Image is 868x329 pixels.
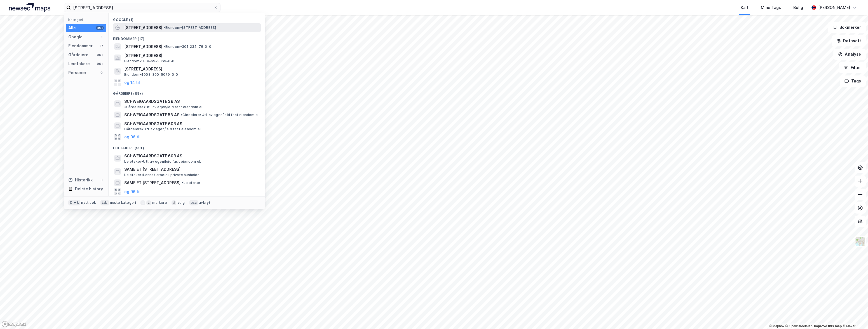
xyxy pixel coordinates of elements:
[124,120,259,127] span: SCHWEIGAARDSGATE 60B AS
[68,51,88,58] div: Gårdeiere
[793,4,803,11] div: Bolig
[189,200,198,205] div: esc
[124,66,259,72] span: [STREET_ADDRESS]
[124,43,162,50] span: [STREET_ADDRESS]
[818,4,850,11] div: [PERSON_NAME]
[741,4,749,11] div: Kart
[75,186,103,192] div: Delete history
[96,53,104,57] div: 99+
[99,70,104,75] div: 0
[814,324,842,328] a: Improve this map
[840,302,868,329] iframe: Chat Widget
[100,200,109,205] div: tab
[124,134,140,140] button: og 96 til
[182,181,200,185] span: Leietaker
[71,3,214,12] input: Søk på adresse, matrikkel, gårdeiere, leietakere eller personer
[180,113,259,117] span: Gårdeiere • Utl. av egen/leid fast eiendom el.
[124,105,203,109] span: Gårdeiere • Utl. av egen/leid fast eiendom el.
[109,13,265,23] div: Google (1)
[124,59,174,63] span: Eiendom • 1108-69-3069-0-0
[96,26,104,30] div: 99+
[96,61,104,66] div: 99+
[110,200,136,205] div: neste kategori
[832,35,866,46] button: Datasett
[855,236,865,247] img: Z
[163,44,165,49] span: •
[109,141,265,152] div: Leietakere (99+)
[9,3,50,12] img: logo.a4113a55bc3d86da70a041830d287a7e.svg
[163,25,165,30] span: •
[124,159,201,164] span: Leietaker • Utl. av egen/leid fast eiendom el.
[163,25,216,30] span: Eiendom • [STREET_ADDRESS]
[124,127,201,131] span: Gårdeiere • Utl. av egen/leid fast eiendom el.
[124,52,259,59] span: [STREET_ADDRESS]
[68,25,76,31] div: Alle
[828,22,866,33] button: Bokmerker
[761,4,781,11] div: Mine Tags
[124,72,178,77] span: Eiendom • 4003-300-5079-0-0
[839,62,866,73] button: Filter
[109,32,265,42] div: Eiendommer (17)
[182,181,183,185] span: •
[769,324,784,328] a: Mapbox
[99,44,104,48] div: 17
[124,153,259,159] span: SCHWEIGAARDSGATE 60B AS
[124,112,179,118] span: SCHWEIGAARDSGATE 58 AS
[81,200,96,205] div: nytt søk
[124,98,180,105] span: SCHWEIGAARDSGATE 39 AS
[68,60,90,67] div: Leietakere
[180,113,182,117] span: •
[68,34,83,40] div: Google
[840,75,866,87] button: Tags
[68,18,106,22] div: Kategori
[68,69,86,76] div: Personer
[124,105,126,109] span: •
[124,173,200,177] span: Leietaker • Lønnet arbeid i private husholdn.
[163,44,211,49] span: Eiendom • 301-234-76-0-0
[124,24,162,31] span: [STREET_ADDRESS]
[177,200,185,205] div: velg
[785,324,813,328] a: OpenStreetMap
[124,188,140,195] button: og 96 til
[833,49,866,60] button: Analyse
[99,35,104,39] div: 1
[99,178,104,182] div: 0
[124,166,259,173] span: SAMEIET [STREET_ADDRESS]
[124,179,180,186] span: SAMEIET [STREET_ADDRESS]
[124,79,140,86] button: og 14 til
[199,200,210,205] div: avbryt
[2,321,26,327] a: Mapbox homepage
[68,177,93,183] div: Historikk
[68,42,93,49] div: Eiendommer
[152,200,167,205] div: markere
[109,87,265,97] div: Gårdeiere (99+)
[68,200,80,205] div: ⌘ + k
